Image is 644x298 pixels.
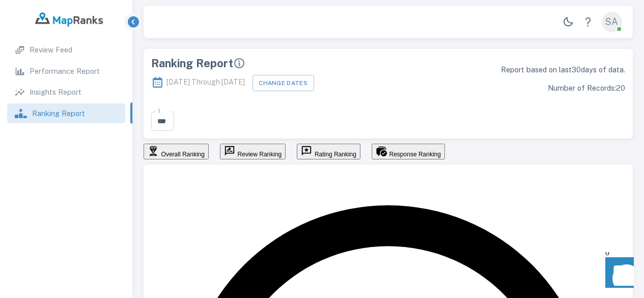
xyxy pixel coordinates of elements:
[372,144,445,159] button: Response Ranking
[158,107,160,115] label: Locations
[297,144,360,159] button: Rating Ranking
[602,12,622,32] div: SA
[578,12,598,32] a: Help Center
[30,87,81,98] p: Insights Report
[596,252,639,296] iframe: Front Chat
[7,103,125,124] a: Ranking Report
[220,144,286,159] button: Review Ranking
[394,83,625,94] p: Number of Records: 20
[32,108,85,119] p: Ranking Report
[7,82,125,102] a: Insights Report
[151,57,383,70] div: Ranking Report
[253,75,314,91] button: Change Dates
[7,61,125,82] a: Performance Report
[151,72,245,92] p: [DATE] Through [DATE]
[394,64,625,75] p: Report based on last 30 days of data.
[157,114,171,127] button: Open
[30,66,100,77] p: Performance Report
[30,44,72,56] p: Review Feed
[35,9,103,32] img: logo
[144,144,209,159] button: Overall Ranking
[7,40,125,60] a: Review Feed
